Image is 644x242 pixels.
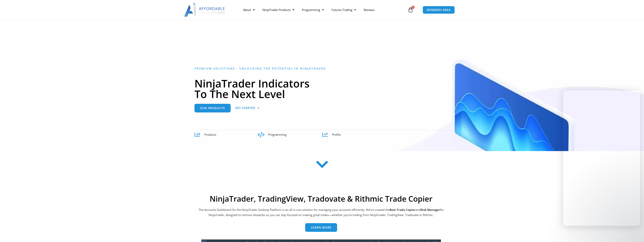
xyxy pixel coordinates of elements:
span: Profits [332,133,341,136]
span: Get Started [235,106,255,109]
a: Get Started [235,104,259,112]
h1: NinjaTrader Indicators To The Next Level [194,78,450,99]
a: NinjaTrader Products [259,5,298,14]
img: LogoAI | Affordable Indicators – NinjaTrader [184,3,225,17]
a: 0 [402,4,419,15]
span: Programming [268,133,286,136]
b: Best Trade Copier [389,208,415,212]
a: Futures Trading [328,5,360,14]
span: MEMBERS AREA [427,8,451,11]
span: Learn more [311,226,331,229]
a: Programming [298,5,328,14]
span: Products [204,133,216,136]
h2: NinjaTrader, TradingView, Tradovate & Rithmic Trade Copier [198,194,444,203]
span: Our Products [200,107,225,110]
a: Reviews [360,5,378,14]
span: 0 [411,6,415,9]
strong: Risk Manager [420,208,440,212]
a: Our Products [194,104,231,112]
iframe: Intercom live chat [563,91,640,226]
a: About [239,5,259,14]
iframe: Intercom live chat [631,229,640,238]
nav: Menu [239,5,407,14]
a: Learn more [305,223,337,232]
p: The Accounts Dashboard for the NinjaTrader Desktop Platform is an all in one solution for managin... [198,207,444,218]
a: MEMBERS AREA [423,6,455,14]
h6: Premium Solutions - Unlocking the Potential in NinjaTrader [194,67,450,70]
